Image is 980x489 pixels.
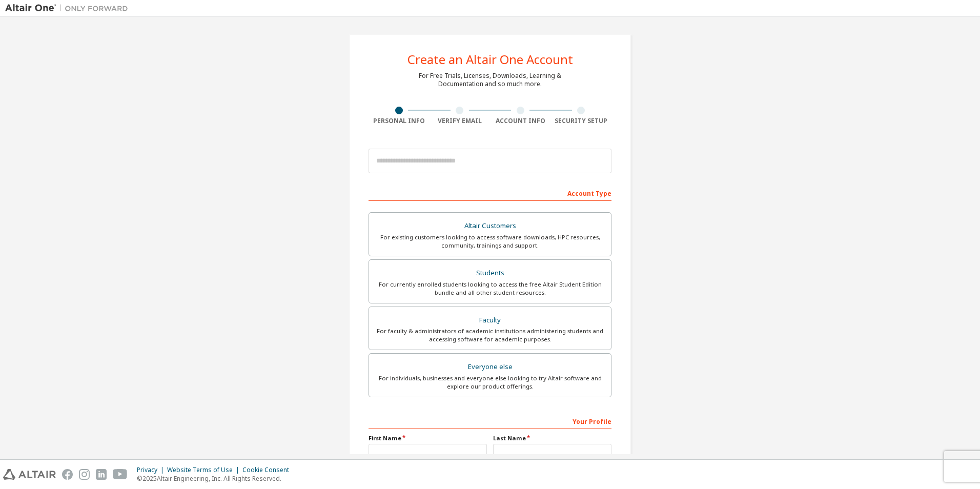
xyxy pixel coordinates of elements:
div: Account Info [490,117,551,125]
div: Your Profile [369,413,611,429]
img: Altair One [5,3,133,13]
div: Verify Email [430,117,491,125]
div: Faculty [375,313,605,328]
img: facebook.svg [62,469,73,480]
img: linkedin.svg [96,469,107,480]
label: First Name [369,434,487,442]
div: Personal Info [369,117,430,125]
div: For faculty & administrators of academic institutions administering students and accessing softwa... [375,327,605,343]
div: For currently enrolled students looking to access the free Altair Student Edition bundle and all ... [375,280,605,297]
div: Create an Altair One Account [407,53,573,66]
div: For individuals, businesses and everyone else looking to try Altair software and explore our prod... [375,374,605,391]
img: altair_logo.svg [3,469,56,480]
div: Privacy [137,466,167,474]
div: Security Setup [551,117,612,125]
img: youtube.svg [113,469,128,480]
div: Website Terms of Use [167,466,242,474]
label: Last Name [493,434,611,442]
div: Students [375,266,605,280]
div: Cookie Consent [242,466,295,474]
div: For Free Trials, Licenses, Downloads, Learning & Documentation and so much more. [419,72,561,88]
div: Altair Customers [375,219,605,233]
div: For existing customers looking to access software downloads, HPC resources, community, trainings ... [375,233,605,250]
p: © 2025 Altair Engineering, Inc. All Rights Reserved. [137,474,295,483]
img: instagram.svg [79,469,90,480]
div: Account Type [369,185,611,201]
div: Everyone else [375,360,605,374]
